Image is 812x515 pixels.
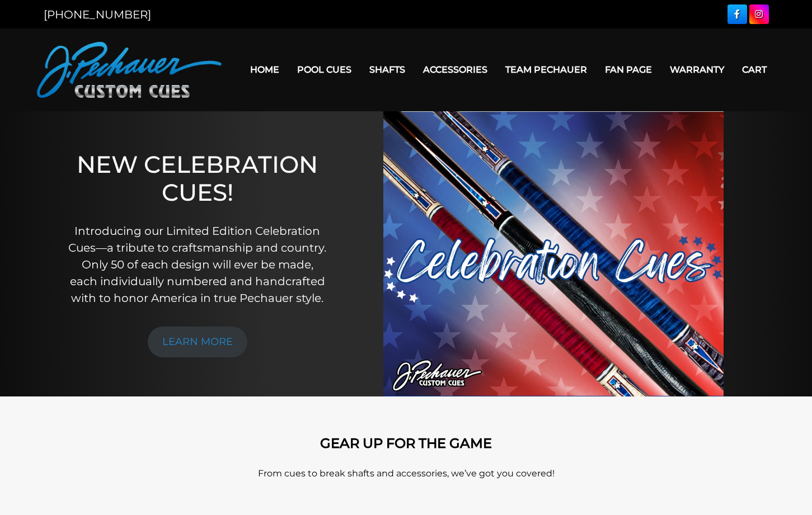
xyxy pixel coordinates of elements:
h1: NEW CELEBRATION CUES! [67,150,328,207]
p: Introducing our Limited Edition Celebration Cues—a tribute to craftsmanship and country. Only 50 ... [67,223,328,306]
a: [PHONE_NUMBER] [44,8,151,21]
a: Fan Page [596,55,661,84]
a: Shafts [360,55,414,84]
p: From cues to break shafts and accessories, we’ve got you covered! [87,467,725,480]
a: Cart [733,55,776,84]
a: Pool Cues [288,55,360,84]
a: LEARN MORE [148,327,247,357]
a: Team Pechauer [496,55,596,84]
a: Home [241,55,288,84]
img: Pechauer Custom Cues [37,42,222,98]
a: Warranty [661,55,733,84]
strong: GEAR UP FOR THE GAME [320,435,492,451]
a: Accessories [414,55,496,84]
